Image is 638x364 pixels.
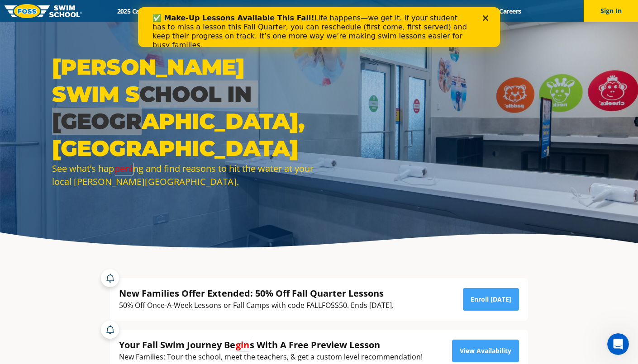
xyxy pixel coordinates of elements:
[109,7,166,15] a: 2025 Calendar
[235,338,250,351] em: gin
[119,339,423,351] div: Your Fall Swim Journey Be s With A Free Preview Lesson
[491,7,529,15] a: Careers
[114,162,133,175] em: peni
[119,351,423,363] div: New Families: Tour the school, meet the teachers, & get a custom level recommendation!
[119,299,394,312] div: 50% Off Once-A-Week Lessons or Fall Camps with code FALLFOSS50. Ends [DATE].
[52,162,314,188] div: See what’s hap ng and find reasons to hit the water at your local [PERSON_NAME][GEOGRAPHIC_DATA].
[452,340,519,362] a: View Availability
[463,288,519,311] a: Enroll [DATE]
[367,7,463,15] a: Swim Like [PERSON_NAME]
[14,6,333,43] div: Life happens—we get it. If your student has to miss a lesson this Fall Quarter, you can reschedul...
[345,8,354,14] div: Close
[283,7,367,15] a: About [PERSON_NAME]
[14,6,176,15] b: ✅ Make-Up Lessons Available This Fall!
[138,7,500,47] iframe: Intercom live chat banner
[52,53,314,162] h1: [PERSON_NAME] Swim School in [GEOGRAPHIC_DATA], [GEOGRAPHIC_DATA]
[5,4,82,18] img: FOSS Swim School Logo
[119,287,394,299] div: New Families Offer Extended: 50% Off Fall Quarter Lessons
[204,7,283,15] a: Swim Path® Program
[607,333,629,355] iframe: Intercom live chat
[463,7,491,15] a: Blog
[166,7,204,15] a: Schools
